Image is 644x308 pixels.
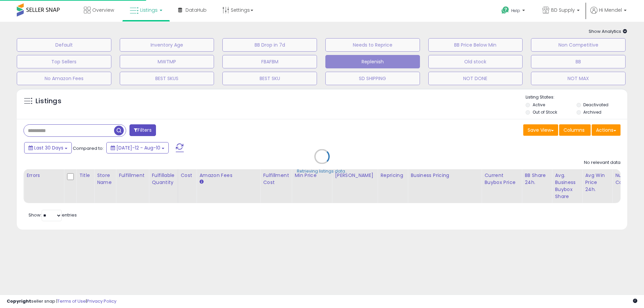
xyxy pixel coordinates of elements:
div: seller snap | | [7,298,116,305]
button: BEST SKU [222,72,317,85]
strong: Copyright [7,298,31,304]
a: Help [496,1,532,22]
button: Old stock [428,55,523,68]
span: Listings [140,7,158,13]
button: Default [17,38,111,52]
button: Top Sellers [17,55,111,68]
a: Hi Mendel [590,7,627,22]
i: Get Help [501,6,509,14]
button: BB Drop in 7d [222,38,317,52]
button: MWTMP [120,55,214,68]
span: Hi Mendel [599,7,622,13]
button: NOT DONE [428,72,523,85]
div: Retrieving listings data.. [297,168,347,174]
button: NOT MAX [531,72,626,85]
a: Terms of Use [57,298,86,304]
button: Replenish [325,55,420,68]
button: SD SHIPPING [325,72,420,85]
button: No Amazon Fees [17,72,111,85]
button: BB Price Below Min [428,38,523,52]
a: Privacy Policy [87,298,116,304]
button: BB [531,55,626,68]
button: Non Competitive [531,38,626,52]
button: Inventory Age [120,38,214,52]
span: DataHub [185,7,207,13]
button: FBAFBM [222,55,317,68]
span: Help [511,8,520,13]
button: BEST SKUS [120,72,214,85]
span: Overview [92,7,114,13]
span: Show Analytics [589,28,627,35]
button: Needs to Reprice [325,38,420,52]
span: BD Supply [551,7,575,13]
